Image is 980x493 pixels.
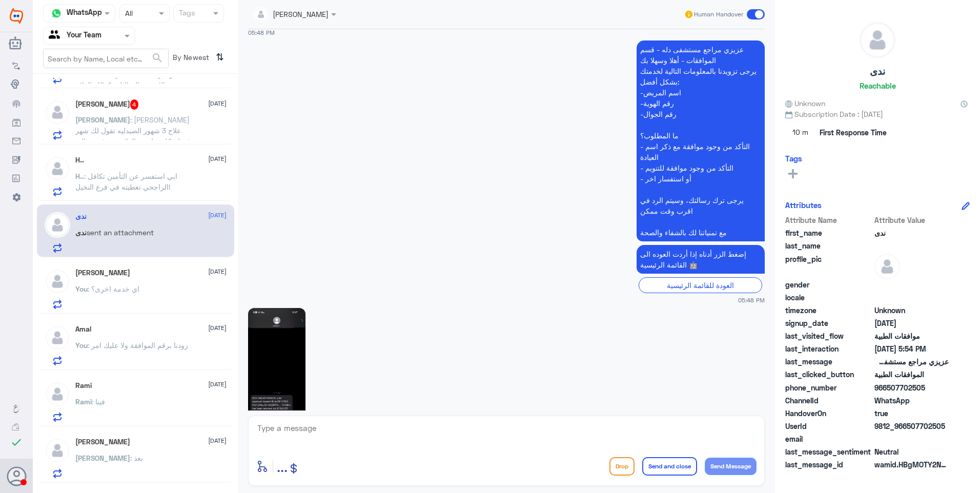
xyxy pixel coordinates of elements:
span: ندى [75,228,87,237]
span: موافقات الطبية [874,331,949,341]
span: ChannelId [785,395,872,406]
h6: Attributes [785,200,822,210]
span: 0 [874,446,949,457]
span: last_visited_flow [785,331,872,341]
h6: Reachable [860,81,896,90]
span: last_name [785,240,872,251]
span: 10 m [785,124,816,142]
img: whatsapp.png [49,6,64,21]
button: Send and close [642,457,697,476]
button: Avatar [7,466,26,486]
h5: ندى [75,212,87,221]
span: [DATE] [208,211,227,220]
button: Send Message [705,458,757,475]
span: timezone [785,305,872,316]
img: defaultAdmin.png [45,438,70,463]
span: ندى [874,228,949,238]
span: 966507702505 [874,382,949,393]
img: defaultAdmin.png [45,156,70,181]
span: null [874,279,949,290]
span: last_interaction [785,343,872,354]
span: gender [785,279,872,290]
button: ... [277,455,288,478]
span: HandoverOn [785,408,872,419]
span: ... [277,457,288,475]
span: last_message_id [785,459,872,470]
span: Attribute Name [785,215,872,225]
span: 05:48 PM [248,29,275,36]
span: Rami [75,397,92,406]
span: wamid.HBgMOTY2NTA3NzAyNTA1FQIAEhgUM0FFRkU4NTE5QkExMEM0QTZDRDIA [874,459,949,470]
img: defaultAdmin.png [45,381,70,407]
input: Search by Name, Local etc… [44,49,168,68]
img: yourTeam.svg [49,28,64,44]
span: [DATE] [208,436,227,445]
span: Unknown [785,98,825,109]
span: Subscription Date : [DATE] [785,109,970,119]
img: defaultAdmin.png [45,269,70,294]
span: Human Handover [694,10,743,19]
span: locale [785,292,872,303]
span: email [785,434,872,444]
span: phone_number [785,382,872,393]
img: Widebot Logo [10,8,23,24]
img: defaultAdmin.png [45,325,70,351]
span: عزيزي مراجع مستشفى دله - قسم الموافقات - أهلا وسهلا بك يرجى تزويدنا بالمعلومات التالية لخدمتك بشك... [874,356,949,367]
span: first_name [785,228,872,238]
span: [DATE] [208,99,227,108]
span: : زودنا برقم الموافقة ولا عليك امر [88,341,188,350]
span: sent an attachment [87,228,154,237]
span: : بعذ [130,454,143,462]
span: : فينا [92,397,105,406]
h5: Tahani Aljurid [75,269,130,277]
p: 16/9/2025, 5:48 PM [637,245,765,274]
img: defaultAdmin.png [860,23,895,57]
span: You [75,284,88,293]
h5: Ahmad [75,438,130,446]
h5: فيصل [75,99,139,110]
button: search [151,50,164,67]
span: [DATE] [208,267,227,276]
img: 815620507710753.jpg [248,308,305,433]
span: الموافقات الطبية [874,369,949,380]
span: 05:48 PM [738,296,765,304]
span: : اي خدمة اخرى؟ [88,284,139,293]
span: last_message_sentiment [785,446,872,457]
h5: Amal [75,325,91,334]
div: Tags [177,7,195,20]
span: H.. [75,172,84,180]
h5: ندى [870,66,885,77]
span: signup_date [785,318,872,328]
span: 2 [874,395,949,406]
i: check [10,436,23,448]
h6: Tags [785,154,802,163]
i: ⇅ [216,49,224,66]
span: 2024-11-10T14:21:49.01Z [874,318,949,328]
img: defaultAdmin.png [45,212,70,238]
span: 4 [130,99,139,110]
span: true [874,408,949,419]
button: Drop [609,457,635,476]
span: 2025-09-16T14:54:22.153Z [874,343,949,354]
span: 9812_966507702505 [874,421,949,432]
span: last_message [785,356,872,367]
span: Attribute Value [874,215,949,225]
span: search [151,52,164,64]
div: العودة للقائمة الرئيسية [639,277,762,293]
span: [DATE] [208,154,227,163]
span: You [75,341,88,350]
span: [DATE] [208,323,227,333]
span: [DATE] [208,380,227,389]
span: last_clicked_button [785,369,872,380]
span: By Newest [169,49,212,69]
p: 16/9/2025, 5:48 PM [637,40,765,241]
span: [PERSON_NAME] [75,115,130,124]
span: null [874,434,949,444]
img: defaultAdmin.png [874,254,900,279]
span: null [874,292,949,303]
img: defaultAdmin.png [45,99,70,125]
span: UserId [785,421,872,432]
span: : ابي استفسر عن التأمين تكافل الراجحي تغطيته في فرع النخيل! [75,172,177,191]
span: profile_pic [785,254,872,277]
span: Unknown [874,305,949,316]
